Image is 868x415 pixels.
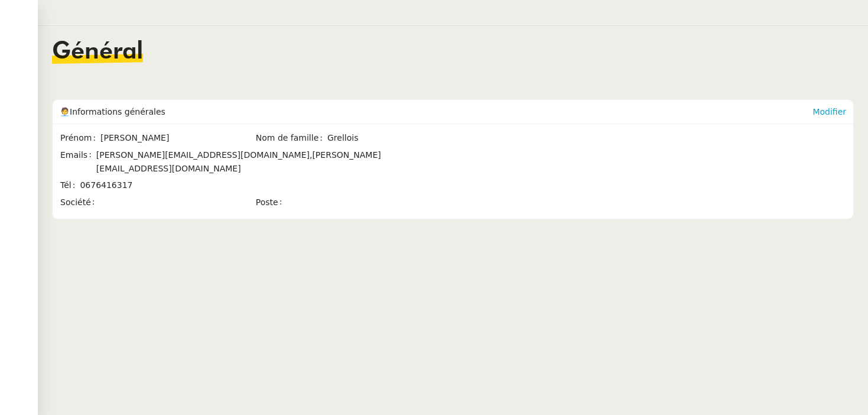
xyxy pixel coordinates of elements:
span: Général [52,40,143,64]
span: Emails [60,148,96,176]
span: Grellois [327,131,450,145]
span: 0676416317 [80,180,132,190]
span: Tél [60,179,80,192]
a: Modifier [812,107,846,116]
span: [PERSON_NAME][EMAIL_ADDRESS][DOMAIN_NAME] [96,150,381,173]
span: [PERSON_NAME][EMAIL_ADDRESS][DOMAIN_NAME], [96,150,313,160]
span: Société [60,196,99,209]
span: Prénom [60,131,100,145]
span: Poste [256,196,287,209]
div: 🧑‍💼 [60,100,812,124]
span: [PERSON_NAME] [100,131,255,145]
span: Nom de famille [256,131,327,145]
span: Informations générales [70,107,165,116]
